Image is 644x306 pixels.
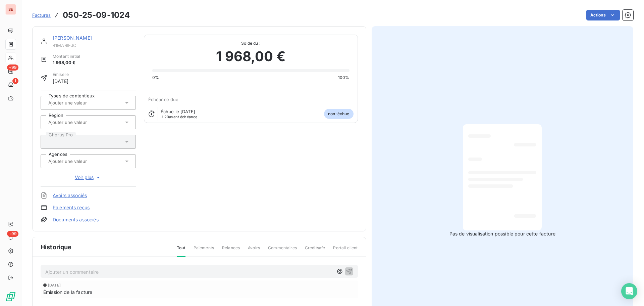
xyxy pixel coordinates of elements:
[53,72,69,78] span: Émise le
[161,115,169,119] span: J-20
[48,119,115,125] input: Ajouter une valeur
[268,245,297,256] span: Commentaires
[53,35,92,41] a: [PERSON_NAME]
[53,53,80,59] span: Montant initial
[177,245,185,257] span: Tout
[41,174,136,181] button: Voir plus
[53,43,136,48] span: 41MARIEJC
[41,243,72,252] span: Historique
[333,245,358,256] span: Portail client
[5,291,16,302] img: Logo LeanPay
[5,4,16,15] div: SE
[148,97,179,102] span: Échéance due
[161,115,198,119] span: avant échéance
[7,64,18,71] span: +99
[32,12,51,18] a: Factures
[53,59,80,66] span: 1 968,00 €
[53,192,87,199] a: Avoirs associés
[248,245,260,256] span: Avoirs
[48,158,115,164] input: Ajouter une valeur
[621,283,637,299] div: Open Intercom Messenger
[324,109,353,119] span: non-échue
[586,10,620,20] button: Actions
[12,78,18,84] span: 1
[48,283,61,287] span: [DATE]
[152,40,350,46] span: Solde dû :
[152,75,159,81] span: 0%
[194,245,214,256] span: Paiements
[63,9,130,21] h3: 050-25-09-1024
[53,204,90,211] a: Paiements reçus
[75,174,102,181] span: Voir plus
[216,46,285,67] span: 1 968,00 €
[7,231,18,237] span: +99
[305,245,325,256] span: Creditsafe
[53,78,69,85] span: [DATE]
[48,100,115,106] input: Ajouter une valeur
[161,109,195,114] span: Échue le [DATE]
[222,245,240,256] span: Relances
[53,216,99,223] a: Documents associés
[32,12,51,18] span: Factures
[449,230,555,237] span: Pas de visualisation possible pour cette facture
[43,289,92,296] span: Émission de la facture
[338,75,350,81] span: 100%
